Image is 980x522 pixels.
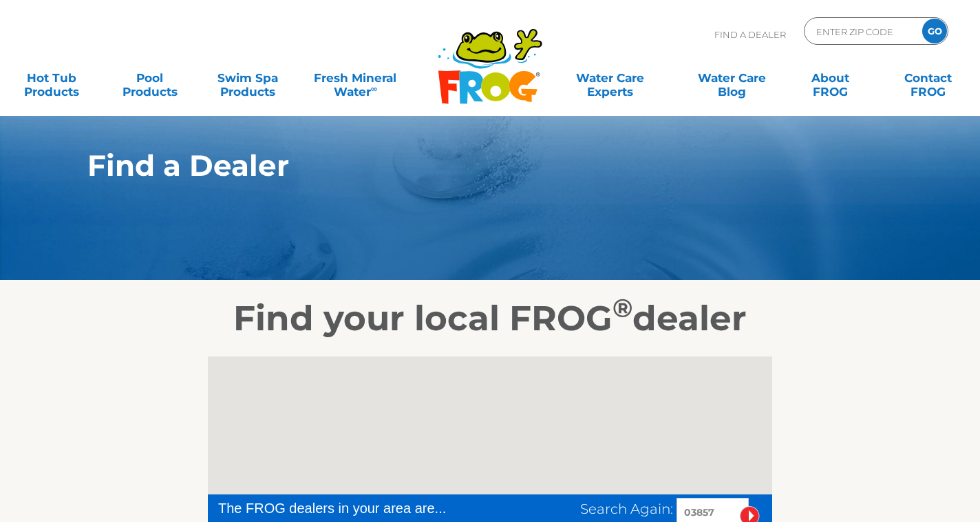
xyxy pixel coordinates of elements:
a: PoolProducts [111,64,188,92]
sup: ® [612,292,632,323]
input: GO [922,19,947,43]
h1: Find a Dealer [87,149,829,182]
input: Zip Code Form [815,21,908,41]
h2: Find your local FROG dealer [67,298,913,339]
a: Hot TubProducts [14,64,90,92]
a: ContactFROG [890,64,966,92]
a: AboutFROG [792,64,869,92]
a: Water CareBlog [694,64,771,92]
sup: ∞ [371,83,377,94]
div: The FROG dealers in your area are... [218,498,496,519]
a: Water CareExperts [548,64,672,92]
p: Find A Dealer [714,17,786,52]
a: Swim SpaProducts [210,64,286,92]
a: Fresh MineralWater∞ [308,64,403,92]
span: Search Again: [580,501,673,517]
